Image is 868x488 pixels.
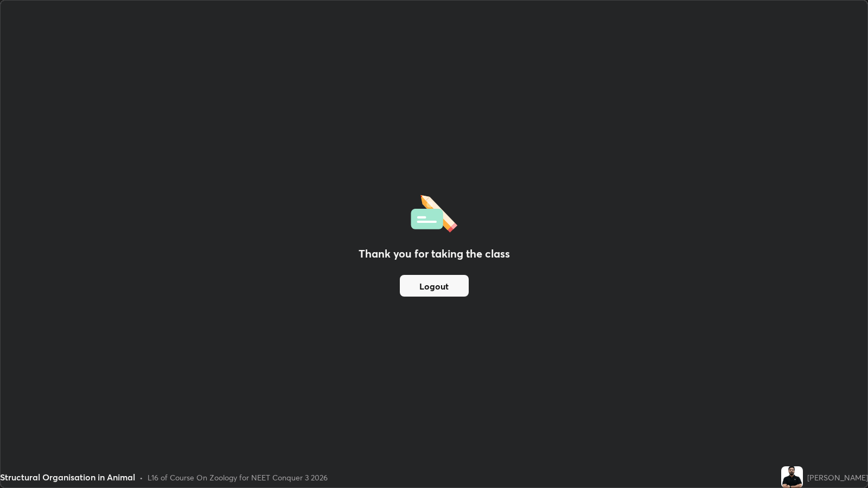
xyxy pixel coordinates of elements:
div: L16 of Course On Zoology for NEET Conquer 3 2026 [148,472,328,483]
div: • [139,472,143,483]
h2: Thank you for taking the class [359,246,510,262]
div: [PERSON_NAME] [807,472,868,483]
img: 54f690991e824e6993d50b0d6a1f1dc5.jpg [781,466,803,488]
button: Logout [400,275,469,297]
img: offlineFeedback.1438e8b3.svg [411,191,457,233]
